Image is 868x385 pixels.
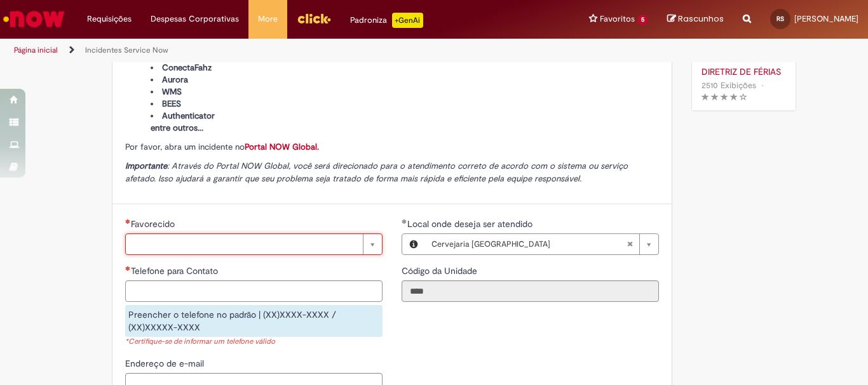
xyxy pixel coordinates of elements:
[14,45,58,55] a: Página inicial
[702,65,786,78] a: DIRETRIZ DE FÉRIAS
[162,62,212,73] span: ConectaFahz
[407,218,535,230] span: Necessários - Local onde deseja ser atendido
[131,265,220,277] span: Telefone para Contato
[425,234,658,254] a: Cervejaria [GEOGRAPHIC_DATA]Limpar campo Local onde deseja ser atendido
[87,13,132,25] span: Requisições
[125,141,319,152] span: Por favor, abra um incidente no
[702,80,756,91] span: 2510 Exibições
[162,98,181,109] span: BEES
[125,358,207,369] span: Endereço de e-mail
[620,234,639,254] abbr: Limpar campo Local onde deseja ser atendido
[392,13,423,28] p: +GenAi
[1,6,67,32] img: ServiceNow
[125,266,131,271] span: Necessários
[125,160,628,184] span: : Através do Portal NOW Global, você será direcionado para o atendimento correto de acordo com o ...
[125,305,383,337] div: Preencher o telefone no padrão | (XX)XXXX-XXXX / (XX)XXXXX-XXXX
[402,234,425,254] button: Local onde deseja ser atendido, Visualizar este registro Cervejaria Minas Gerais
[162,74,188,85] span: Aurora
[297,9,331,28] img: click_logo_yellow_360x200.png
[776,15,784,23] span: RS
[10,39,569,62] ul: Trilhas de página
[131,218,177,230] span: Favorecido, Rafael Barros Da Silva
[402,264,480,277] label: Somente leitura - Código da Unidade
[125,160,167,171] strong: Importante
[85,45,168,55] a: Incidentes Service Now
[162,86,182,97] span: WMS
[125,280,383,302] input: Telefone para Contato
[162,110,215,121] span: Authenticator
[600,13,635,25] span: Favoritos
[402,280,659,302] input: Código da Unidade
[794,13,858,24] span: [PERSON_NAME]
[245,141,319,152] a: Portal NOW Global.
[258,13,278,25] span: More
[667,13,724,25] a: Rascunhos
[637,15,648,25] span: 5
[678,13,724,25] span: Rascunhos
[151,122,203,133] span: entre outros...
[431,234,627,254] span: Cervejaria [GEOGRAPHIC_DATA]
[125,233,383,255] a: Limpar campo Favorecido
[151,13,239,25] span: Despesas Corporativas
[125,337,383,348] div: *Certifique-se de informar um telefone válido
[350,13,423,28] div: Padroniza
[402,219,407,224] span: Obrigatório Preenchido
[402,265,480,277] span: Somente leitura - Código da Unidade
[125,219,131,224] span: Necessários
[759,77,766,94] span: •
